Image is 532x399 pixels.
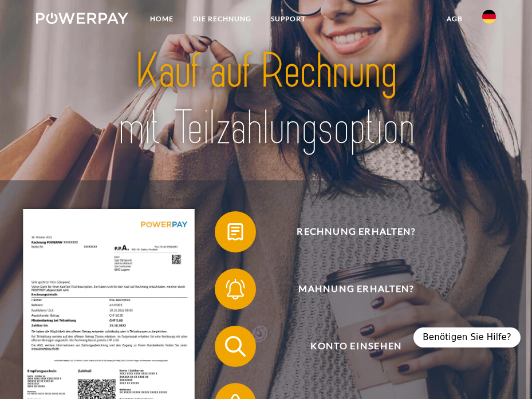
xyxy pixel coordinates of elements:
[482,10,496,23] img: de
[36,13,128,24] img: logo-powerpay-white.svg
[261,9,316,29] a: SUPPORT
[223,334,249,360] img: qb_search.svg
[230,326,483,367] span: Konto einsehen
[183,9,261,29] a: DIE RECHNUNG
[82,40,449,160] img: title-powerpay_de.svg
[215,211,483,252] button: Rechnung erhalten?
[215,326,483,367] button: Konto einsehen
[200,209,498,255] a: Rechnung erhalten?
[223,219,249,245] img: qb_bill.svg
[230,211,483,252] span: Rechnung erhalten?
[215,268,483,310] button: Mahnung erhalten?
[140,9,183,29] a: Home
[200,266,498,312] a: Mahnung erhalten?
[437,9,472,29] a: agb
[230,268,483,310] span: Mahnung erhalten?
[200,323,498,369] a: Konto einsehen
[223,276,249,302] img: qb_bell.svg
[413,327,521,347] div: Benötigen Sie Hilfe?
